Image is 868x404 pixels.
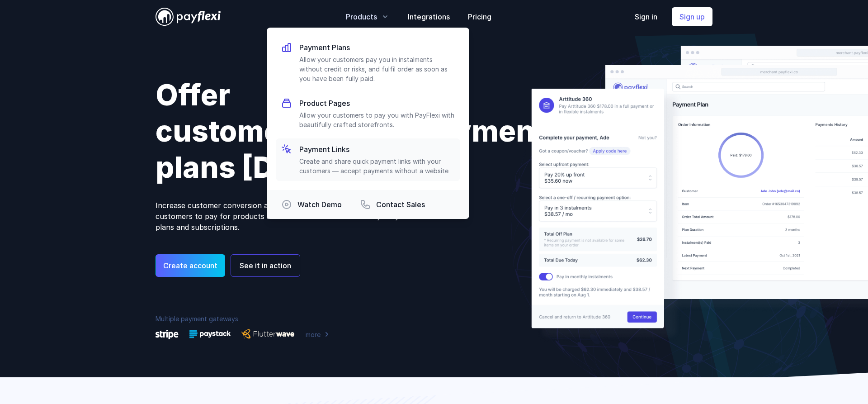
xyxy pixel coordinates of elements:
button: See it in action [231,254,300,277]
span: more [306,330,321,339]
a: Create account [156,254,225,277]
img: Stripe [156,330,179,339]
p: Payment Links [299,144,455,155]
span: Contact Sales [376,199,425,210]
a: Sign up [672,7,712,26]
a: Product Pages Allow your customers to pay you with PayFlexi with beautifully crafted storefronts. [276,92,460,135]
p: Payment Plans [299,42,455,53]
p: Create and share quick payment links with your customers — accept payments without a website [299,157,455,176]
img: Global Network [510,45,868,377]
p: Allow your customers to pay you with PayFlexi with beautifully crafted storefronts. [299,110,455,129]
a: Watch Demo [276,194,347,215]
a: Payment Plans Allow your customers pay you in instalments without credit or risks, and fulfil ord... [276,37,460,89]
p: Product Pages [299,98,455,109]
a: Contact Sales [354,194,430,215]
img: Flutterwave [241,329,295,339]
a: Integrations [408,11,450,22]
iframe: Drift Widget Chat Controller [823,359,857,393]
img: PayFlexi [156,8,221,26]
a: Payment Links Create and share quick payment links with your customers — accept payments without ... [276,138,460,181]
img: hero-highlight.svg [635,33,839,377]
span: Multiple payment gateways [156,315,238,323]
a: Sign in [635,11,657,22]
span: Offer customers payment plans [DATE] [156,77,546,185]
span: Products [346,11,377,22]
button: Products [346,11,390,22]
img: Paystack [189,330,231,338]
p: Allow your customers pay you in instalments without credit or risks, and fulfil order as soon as ... [299,55,455,83]
p: Increase customer conversion and close more sales. Allow your customers to pay for products and s... [156,200,416,233]
span: Watch Demo [297,199,342,210]
a: Pricing [468,11,491,22]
